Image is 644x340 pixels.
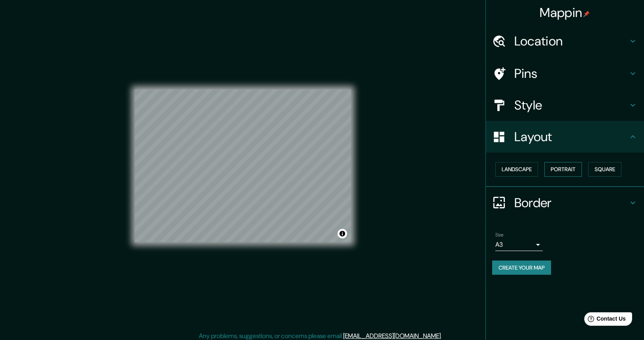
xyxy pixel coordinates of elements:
h4: Border [514,195,628,211]
button: Portrait [544,162,582,177]
button: Toggle attribution [338,229,347,238]
div: Layout [486,121,644,153]
label: Size [495,231,504,238]
img: pin-icon.png [584,11,590,17]
iframe: Help widget launcher [574,309,635,331]
div: Pins [486,58,644,89]
h4: Mappin [540,5,590,21]
h4: Style [514,97,628,113]
div: A3 [495,238,543,251]
div: Style [486,89,644,121]
h4: Pins [514,66,628,81]
button: Landscape [495,162,538,177]
div: Border [486,187,644,219]
button: Square [588,162,621,177]
div: Location [486,25,644,57]
button: Create your map [492,261,551,275]
h4: Location [514,33,628,49]
a: [EMAIL_ADDRESS][DOMAIN_NAME] [344,332,441,340]
canvas: Map [135,89,351,242]
h4: Layout [514,129,628,145]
